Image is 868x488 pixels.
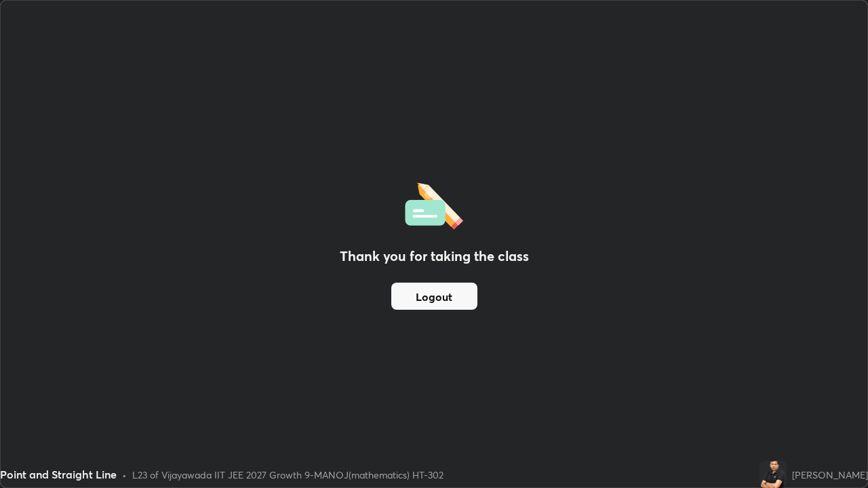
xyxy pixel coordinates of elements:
[132,468,443,482] div: L23 of Vijayawada IIT JEE 2027 Growth 9-MANOJ(mathematics) HT-302
[792,468,868,482] div: [PERSON_NAME]
[340,246,529,266] h2: Thank you for taking the class
[759,461,787,488] img: 4209d98922474e82863ba1784a7431bf.png
[122,468,127,482] div: •
[391,283,477,310] button: Logout
[405,178,463,230] img: offlineFeedback.1438e8b3.svg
